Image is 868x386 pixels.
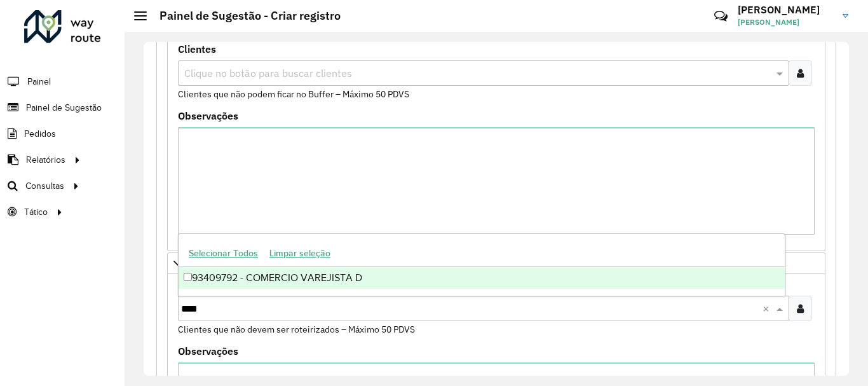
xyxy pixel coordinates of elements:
[26,153,65,167] span: Relatórios
[183,244,264,263] button: Selecionar Todos
[147,9,341,23] h2: Painel de Sugestão - Criar registro
[178,88,409,100] small: Clientes que não podem ficar no Buffer – Máximo 50 PDVS
[178,343,238,359] label: Observações
[763,301,773,316] span: Clear all
[178,41,216,57] label: Clientes
[738,4,833,16] h3: [PERSON_NAME]
[707,3,735,30] a: Contato Rápido
[24,127,56,141] span: Pedidos
[26,101,102,114] span: Painel de Sugestão
[167,39,825,251] div: Priorizar Cliente - Não podem ficar no buffer
[264,244,336,263] button: Limpar seleção
[178,108,238,123] label: Observações
[178,324,415,335] small: Clientes que não devem ser roteirizados – Máximo 50 PDVS
[178,233,785,296] ng-dropdown-panel: Options list
[24,205,48,219] span: Tático
[179,267,785,289] div: 93409792 - COMERCIO VAREJISTA D
[167,252,825,274] a: Preservar Cliente - Devem ficar no buffer, não roteirizar
[738,17,833,28] span: [PERSON_NAME]
[25,179,64,193] span: Consultas
[27,75,51,88] span: Painel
